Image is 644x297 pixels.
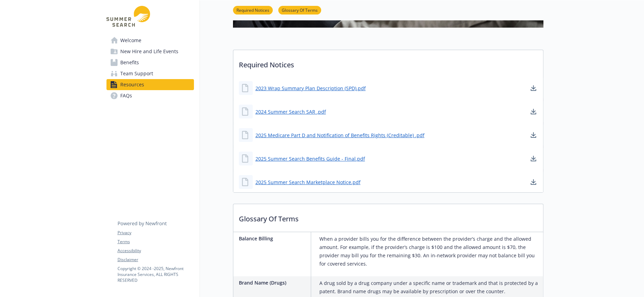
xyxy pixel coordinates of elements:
[120,35,141,46] span: Welcome
[255,155,365,162] a: 2025 Summer Search Benefits Guide - Final.pdf
[255,132,424,139] a: 2025 Medicare Part D and Notification of Benefits Rights (Creditable) .pdf
[319,235,540,268] p: When a provider bills you for the difference between the provider’s charge and the allowed amount...
[120,90,132,101] span: FAQs
[118,257,194,263] a: Disclaimer
[106,90,194,101] a: FAQs
[529,178,538,186] a: download document
[233,50,543,76] p: Required Notices
[106,57,194,68] a: Benefits
[118,239,194,245] a: Terms
[319,279,540,296] p: A drug sold by a drug company under a specific name or trademark and that is protected by a paten...
[106,68,194,79] a: Team Support
[233,7,273,13] a: Required Notices
[120,68,153,79] span: Team Support
[529,84,538,92] a: download document
[239,235,308,242] p: Balance Billing
[118,230,194,236] a: Privacy
[233,204,543,230] p: Glossary Of Terms
[120,57,139,68] span: Benefits
[529,154,538,163] a: download document
[106,79,194,90] a: Resources
[120,46,178,57] span: New Hire and Life Events
[255,179,361,186] a: 2025 Summer Search Marketplace Notice.pdf
[106,46,194,57] a: New Hire and Life Events
[255,85,366,92] a: 2023 Wrap Summary Plan Description (SPD).pdf
[278,7,321,13] a: Glossary Of Terms
[255,108,326,115] a: 2024 Summer Search SAR .pdf
[106,35,194,46] a: Welcome
[239,279,308,286] p: Brand Name (Drugs)
[118,266,194,283] p: Copyright © 2024 - 2025 , Newfront Insurance Services, ALL RIGHTS RESERVED
[529,107,538,116] a: download document
[120,79,144,90] span: Resources
[529,131,538,139] a: download document
[118,248,194,254] a: Accessibility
